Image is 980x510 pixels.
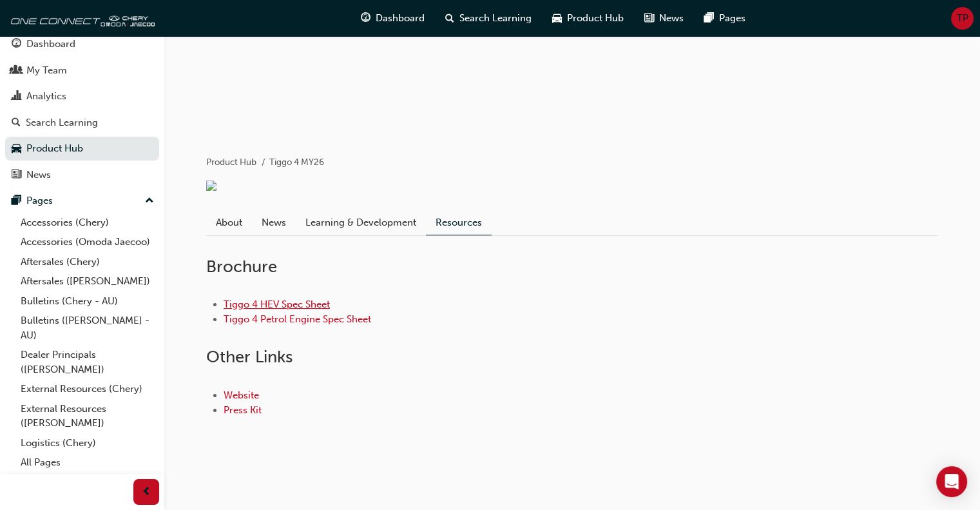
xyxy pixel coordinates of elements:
a: news-iconNews [634,5,694,32]
button: TP [951,7,974,30]
span: car-icon [552,10,562,26]
a: Product Hub [5,137,159,161]
span: up-icon [145,193,154,210]
span: Dashboard [376,11,425,26]
a: Learning & Development [296,210,426,235]
span: guage-icon [12,39,21,50]
button: Pages [5,189,159,213]
span: prev-icon [142,484,151,500]
a: search-iconSearch Learning [435,5,542,32]
a: News [5,163,159,187]
a: Bulletins (Chery - AU) [15,291,159,311]
a: pages-iconPages [694,5,756,32]
h2: Brochure [206,257,938,277]
span: Search Learning [459,11,532,26]
a: Accessories (Chery) [15,213,159,233]
a: External Resources ([PERSON_NAME]) [15,399,159,433]
a: Resources [426,210,492,235]
div: News [26,168,51,182]
a: Analytics [5,84,159,108]
span: chart-icon [12,91,21,103]
a: About [206,210,252,235]
span: search-icon [445,10,454,26]
a: All Pages [15,453,159,473]
a: Accessories (Omoda Jaecoo) [15,232,159,252]
span: TP [957,11,968,26]
span: pages-icon [704,10,714,26]
h2: Other Links [206,347,938,368]
a: Aftersales (Chery) [15,252,159,272]
a: Search Learning [5,111,159,135]
a: Press Kit [224,404,262,416]
div: Open Intercom Messenger [936,466,967,497]
a: Tiggo 4 HEV Spec Sheet [224,299,330,310]
a: Dashboard [5,32,159,56]
span: people-icon [12,65,21,77]
span: Pages [719,11,745,26]
img: cad96c5d-9dbb-45ff-88b8-a7ecdb2b9f25.png [206,181,216,191]
div: Analytics [26,89,66,104]
li: Tiggo 4 MY26 [269,155,324,170]
a: External Resources (Chery) [15,379,159,399]
img: oneconnect [6,5,155,31]
a: Logistics (Chery) [15,433,159,453]
span: news-icon [12,170,21,181]
div: Pages [26,193,53,208]
span: pages-icon [12,195,21,207]
a: Tiggo 4 Petrol Engine Spec Sheet [224,313,371,325]
a: Aftersales ([PERSON_NAME]) [15,271,159,291]
span: News [659,11,684,26]
a: Product Hub [206,157,256,168]
div: My Team [26,63,67,78]
a: My Team [5,59,159,83]
span: car-icon [12,143,21,155]
a: Bulletins ([PERSON_NAME] - AU) [15,311,159,345]
span: guage-icon [361,10,370,26]
span: Product Hub [567,11,624,26]
a: guage-iconDashboard [351,5,435,32]
button: DashboardMy TeamAnalyticsSearch LearningProduct HubNews [5,30,159,189]
span: news-icon [644,10,654,26]
div: Search Learning [26,115,98,130]
div: Dashboard [26,37,75,52]
a: Dealer Principals ([PERSON_NAME]) [15,345,159,379]
a: News [252,210,296,235]
a: car-iconProduct Hub [542,5,634,32]
a: Website [224,389,259,401]
span: search-icon [12,117,21,129]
